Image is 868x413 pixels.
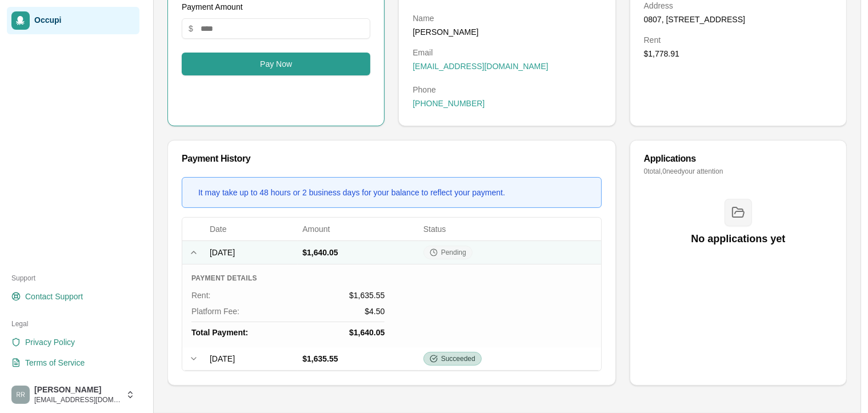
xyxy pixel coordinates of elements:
h3: No applications yet [691,231,785,247]
div: It may take up to 48 hours or 2 business days for your balance to reflect your payment. [198,187,505,198]
span: Occupi [34,15,135,26]
span: Contact Support [25,291,83,302]
label: Payment Amount [182,2,243,11]
span: [EMAIL_ADDRESS][DOMAIN_NAME] [34,395,121,404]
th: Amount [298,218,418,240]
div: Applications [644,154,833,163]
span: Platform Fee: [191,306,239,317]
span: $1,640.05 [302,248,338,257]
img: Robert Ravas [11,386,30,404]
span: $ [189,23,193,34]
button: Pay Now [182,53,370,75]
dt: Rent [644,34,833,46]
dd: [PERSON_NAME] [413,26,601,38]
span: Succeeded [441,354,475,363]
span: Pending [441,248,466,257]
th: Date [205,218,298,240]
span: $1,640.05 [349,327,385,338]
a: Privacy Policy [7,333,139,351]
h4: Payment Details [191,274,385,283]
button: Robert Ravas[PERSON_NAME][EMAIL_ADDRESS][DOMAIN_NAME] [7,381,139,408]
span: [EMAIL_ADDRESS][DOMAIN_NAME] [413,61,548,72]
span: [DATE] [210,354,235,363]
a: Occupi [7,7,139,34]
span: $1,635.55 [349,290,385,301]
dd: $1,778.91 [644,48,833,59]
a: Terms of Service [7,354,139,372]
span: Privacy Policy [25,336,75,348]
span: [DATE] [210,248,235,257]
p: 0 total, 0 need your attention [644,167,833,176]
span: Total Payment: [191,327,248,338]
span: [PHONE_NUMBER] [413,98,485,109]
dt: Name [413,13,601,24]
dt: Email [413,47,601,58]
th: Status [419,218,601,240]
span: $4.50 [365,306,385,317]
span: Rent : [191,290,210,301]
a: Contact Support [7,287,139,306]
span: Terms of Service [25,357,85,368]
div: Support [7,269,139,287]
dd: 0807, [STREET_ADDRESS] [644,14,833,25]
span: $1,635.55 [302,354,338,363]
dt: Phone [413,84,601,95]
div: Payment History [182,154,602,163]
span: [PERSON_NAME] [34,385,121,395]
div: Legal [7,315,139,333]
